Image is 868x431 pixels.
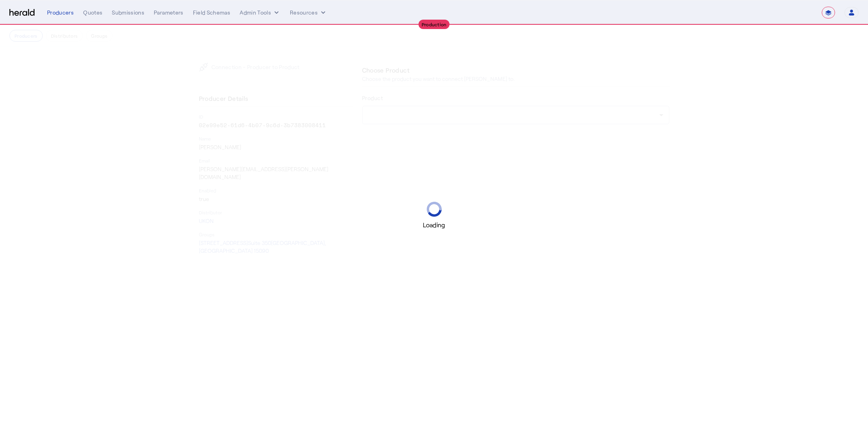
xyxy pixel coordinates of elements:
[193,9,231,16] div: Field Schemas
[9,9,35,16] img: Herald Logo
[240,9,280,16] button: internal dropdown menu
[112,9,144,16] div: Submissions
[47,9,74,16] div: Producers
[419,20,450,29] div: Production
[290,9,327,16] button: Resources dropdown menu
[83,9,102,16] div: Quotes
[154,9,184,16] div: Parameters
